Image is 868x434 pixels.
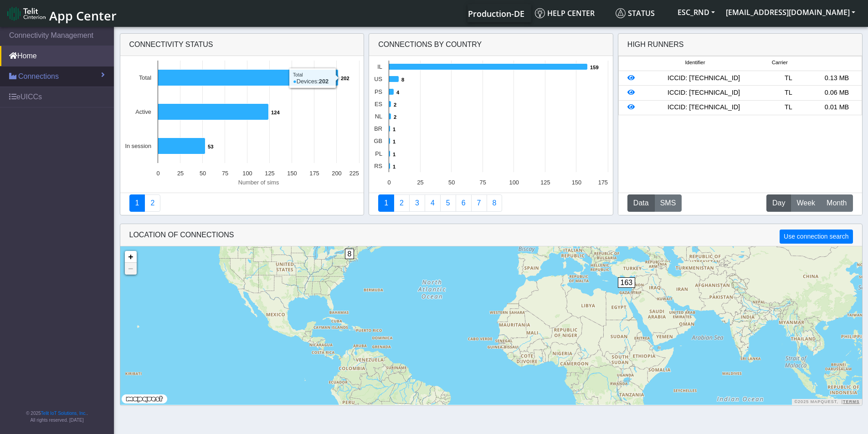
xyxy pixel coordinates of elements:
[199,170,205,177] text: 50
[598,179,608,186] text: 175
[375,150,383,157] text: PL
[238,179,279,186] text: Number of sims
[764,88,812,98] div: TL
[139,74,151,81] text: Total
[417,179,424,186] text: 25
[265,170,274,177] text: 125
[375,101,382,107] text: ES
[377,63,382,70] text: IL
[120,224,862,246] div: LOCATION OF CONNECTIONS
[374,125,382,132] text: BR
[221,170,228,177] text: 75
[309,170,319,177] text: 175
[332,170,341,177] text: 200
[792,399,862,405] div: ©2025 MapQuest, |
[812,88,861,98] div: 0.06 MB
[590,235,599,262] div: 1
[772,59,788,66] span: Carrier
[393,152,395,157] text: 1
[827,198,847,209] span: Month
[643,73,764,83] div: ICCID: [TECHNICAL_ID]
[374,138,383,144] text: GB
[572,179,581,186] text: 150
[821,194,853,212] button: Month
[7,6,46,21] img: logo-telit-cinterion-gw-new.png
[764,73,812,83] div: TL
[616,8,655,18] span: Status
[540,179,550,186] text: 125
[341,76,349,81] text: 202
[509,179,519,186] text: 100
[18,71,59,82] span: Connections
[764,102,812,112] div: TL
[643,102,764,112] div: ICCID: [TECHNICAL_ID]
[590,65,599,70] text: 159
[129,194,145,212] a: Connectivity status
[349,170,359,177] text: 225
[480,179,486,186] text: 75
[125,143,151,149] text: In session
[766,194,791,212] button: Day
[125,251,137,263] a: Zoom in
[627,39,684,50] div: High Runners
[394,114,396,120] text: 2
[393,164,395,169] text: 1
[654,194,682,212] button: SMS
[374,76,382,82] text: US
[780,230,853,244] button: Use connection search
[535,8,595,18] span: Help center
[49,7,117,24] span: App Center
[7,4,115,23] a: App Center
[531,4,612,22] a: Help center
[791,194,821,212] button: Week
[812,102,861,112] div: 0.01 MB
[378,194,394,212] a: Connections By Country
[375,113,382,120] text: NL
[618,277,636,288] span: 163
[242,170,252,177] text: 100
[177,170,183,177] text: 25
[720,4,861,20] button: [EMAIL_ADDRESS][DOMAIN_NAME]
[345,249,354,259] span: 8
[369,34,613,56] div: Connections By Country
[468,8,524,19] span: Production-DE
[156,170,159,177] text: 0
[41,411,87,416] a: Telit IoT Solutions, Inc.
[440,194,456,212] a: Usage by Carrier
[375,88,382,95] text: PS
[448,179,455,186] text: 50
[487,194,503,212] a: Not Connected for 30 days
[394,194,410,212] a: Carrier
[396,90,400,95] text: 4
[394,102,396,107] text: 2
[535,8,545,18] img: knowledge.svg
[271,110,280,115] text: 124
[685,59,705,66] span: Identifier
[287,170,297,177] text: 150
[612,4,672,22] a: Status
[471,194,487,212] a: Zero Session
[843,399,860,404] a: Terms
[672,4,720,20] button: ESC_RND
[393,127,395,132] text: 1
[772,198,785,209] span: Day
[627,194,655,212] button: Data
[144,194,160,212] a: Deployment status
[643,88,764,98] div: ICCID: [TECHNICAL_ID]
[812,73,861,83] div: 0.13 MB
[456,194,472,212] a: 14 Days Trend
[425,194,441,212] a: Connections By Carrier
[388,179,391,186] text: 0
[796,198,815,209] span: Week
[616,8,626,18] img: status.svg
[467,4,524,22] a: Your current platform instance
[409,194,425,212] a: Usage per Country
[393,139,395,144] text: 1
[378,194,604,212] nav: Summary paging
[135,108,151,115] text: Active
[401,77,404,82] text: 8
[129,194,355,212] nav: Summary paging
[120,34,364,56] div: Connectivity status
[125,263,137,275] a: Zoom out
[208,144,213,149] text: 53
